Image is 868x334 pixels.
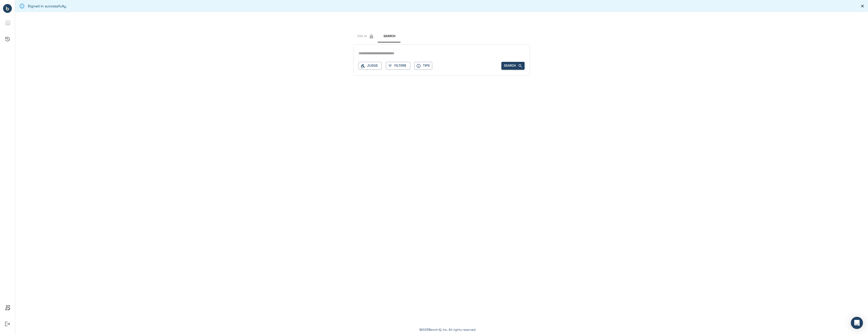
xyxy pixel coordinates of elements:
[414,62,432,70] button: Tips
[851,317,863,329] div: Open Intercom Messenger
[353,30,378,42] span: This feature has been disabled by your account admin.
[386,62,410,70] button: Filters
[359,62,382,70] button: Judge
[501,62,525,70] button: Search
[378,30,401,42] button: Search
[28,2,67,11] div: Signed in successfully.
